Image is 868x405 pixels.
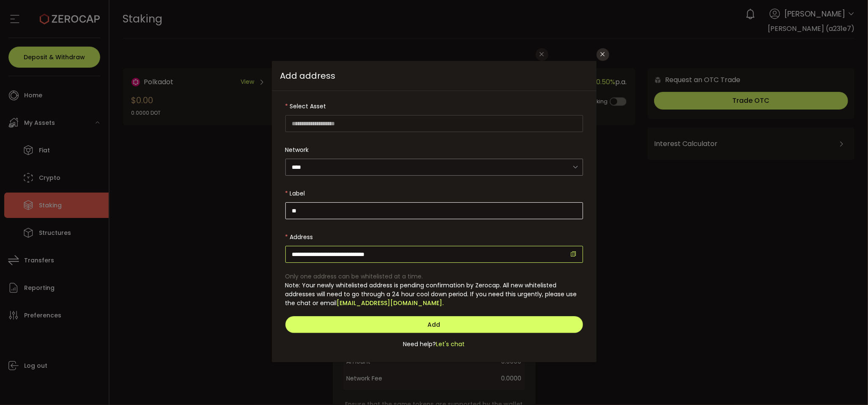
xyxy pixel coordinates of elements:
button: Close [597,48,609,61]
button: Add [285,316,583,333]
a: [EMAIL_ADDRESS][DOMAIN_NAME]. [337,299,444,308]
div: dialog [272,61,597,363]
span: Add [428,320,441,329]
span: Add address [272,61,597,91]
span: Only one address can be whitelisted at a time. [285,272,423,281]
span: Need help? [403,340,436,349]
span: Note: Your newly whitelisted address is pending confirmation by Zerocap. All new whitelisted addr... [285,281,577,307]
span: Let's chat [436,340,465,349]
